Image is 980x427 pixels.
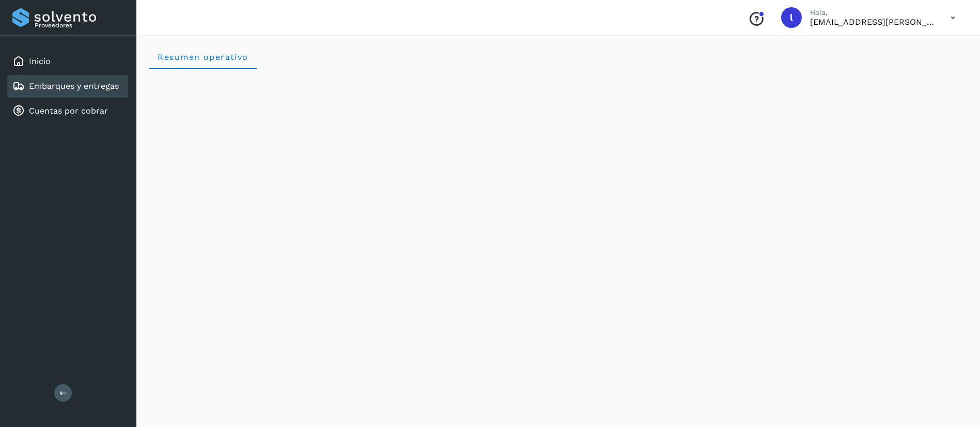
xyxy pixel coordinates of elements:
div: Embarques y entregas [7,75,128,98]
p: Proveedores [35,22,124,29]
a: Embarques y entregas [29,81,119,91]
div: Inicio [7,50,128,73]
div: Cuentas por cobrar [7,100,128,122]
p: lauraamalia.castillo@xpertal.com [810,17,934,27]
span: Resumen operativo [157,52,248,62]
p: Hola, [810,8,934,17]
a: Cuentas por cobrar [29,106,108,116]
a: Inicio [29,56,51,66]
